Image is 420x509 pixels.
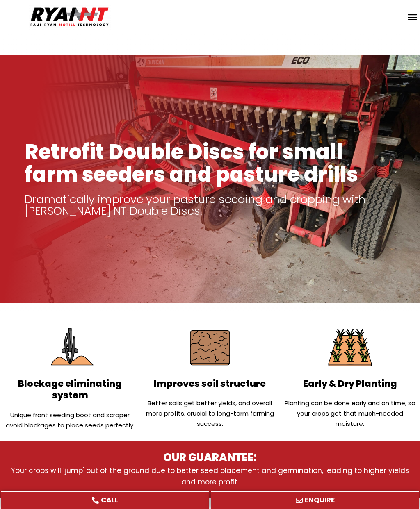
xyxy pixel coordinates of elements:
p: Better soils get better yields, and overall more profits, crucial to long-term farming success. [144,398,276,429]
h2: Blockage eliminating system [4,378,136,402]
img: Ryan NT logo [29,4,111,30]
span: CALL [101,497,118,504]
h2: Early & Dry Planting [284,378,416,390]
h3: OUR GUARANTEE: [10,451,410,465]
h2: Improves soil structure [144,378,276,390]
span: Your crops will ‘jump' out of the ground due to better seed placement and germination, leading to... [11,466,409,487]
p: Planting can be done early and on time, so your crops get that much-needed moisture. [284,398,416,429]
h1: Retrofit Double Discs for small farm seeders and pasture drills [25,141,395,186]
img: Protect soil structure [184,321,237,374]
div: Menu Toggle [404,9,420,25]
span: ENQUIRE [305,497,335,504]
a: ENQUIRE [211,491,419,509]
a: CALL [1,491,209,509]
img: Plant Early & Dry [324,321,377,374]
p: Dramatically improve your pasture seeding and cropping with [PERSON_NAME] NT Double Discs. [25,194,395,217]
img: Eliminate Machine Blockages [43,321,96,374]
p: Unique front seeding boot and scraper avoid blockages to place seeds perfectly. [4,410,136,430]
